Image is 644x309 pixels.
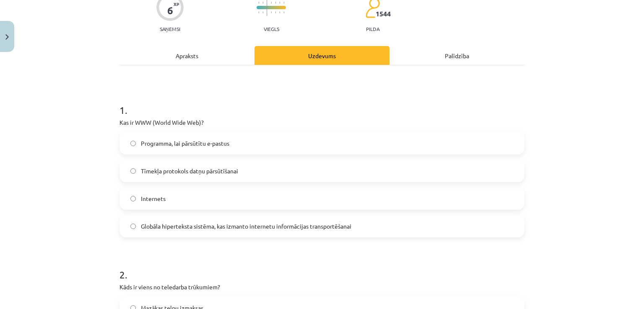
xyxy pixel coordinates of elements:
h1: 2 . [119,254,525,280]
img: icon-short-line-57e1e144782c952c97e751825c79c345078a6d821885a25fce030b3d8c18986b.svg [258,11,259,13]
img: icon-close-lesson-0947bae3869378f0d4975bcd49f059093ad1ed9edebbc8119c70593378902aed.svg [5,34,9,40]
img: icon-short-line-57e1e144782c952c97e751825c79c345078a6d821885a25fce030b3d8c18986b.svg [275,11,276,13]
h1: 1 . [119,90,525,116]
img: icon-short-line-57e1e144782c952c97e751825c79c345078a6d821885a25fce030b3d8c18986b.svg [283,11,284,13]
input: Internets [130,196,136,201]
img: icon-short-line-57e1e144782c952c97e751825c79c345078a6d821885a25fce030b3d8c18986b.svg [262,11,263,13]
div: Palīdzība [390,46,525,65]
span: 1544 [376,10,391,18]
p: pilda [366,26,379,32]
span: Tīmekļa protokols datņu pārsūtīšanai [141,167,238,175]
img: icon-short-line-57e1e144782c952c97e751825c79c345078a6d821885a25fce030b3d8c18986b.svg [275,2,276,4]
span: Globāla hiperteksta sistēma, kas izmanto internetu informācijas transportēšanai [141,222,351,231]
img: icon-short-line-57e1e144782c952c97e751825c79c345078a6d821885a25fce030b3d8c18986b.svg [262,2,263,4]
p: Kas ir WWW (World Wide Web)? [119,118,525,127]
div: 6 [167,5,173,16]
img: icon-short-line-57e1e144782c952c97e751825c79c345078a6d821885a25fce030b3d8c18986b.svg [279,11,280,13]
input: Globāla hiperteksta sistēma, kas izmanto internetu informācijas transportēšanai [130,224,136,229]
p: Viegls [264,26,279,32]
div: Apraksts [119,46,254,65]
img: icon-short-line-57e1e144782c952c97e751825c79c345078a6d821885a25fce030b3d8c18986b.svg [271,11,272,13]
span: Programma, lai pārsūtītu e-pastus [141,139,229,148]
span: Internets [141,194,166,203]
span: XP [174,2,179,6]
img: icon-short-line-57e1e144782c952c97e751825c79c345078a6d821885a25fce030b3d8c18986b.svg [279,2,280,4]
p: Kāds ir viens no teledarba trūkumiem? [119,283,525,291]
input: Tīmekļa protokols datņu pārsūtīšanai [130,168,136,174]
img: icon-short-line-57e1e144782c952c97e751825c79c345078a6d821885a25fce030b3d8c18986b.svg [258,2,259,4]
img: icon-short-line-57e1e144782c952c97e751825c79c345078a6d821885a25fce030b3d8c18986b.svg [283,2,284,4]
img: icon-short-line-57e1e144782c952c97e751825c79c345078a6d821885a25fce030b3d8c18986b.svg [271,2,272,4]
div: Uzdevums [254,46,390,65]
input: Programma, lai pārsūtītu e-pastus [130,141,136,146]
p: Saņemsi [156,26,184,32]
